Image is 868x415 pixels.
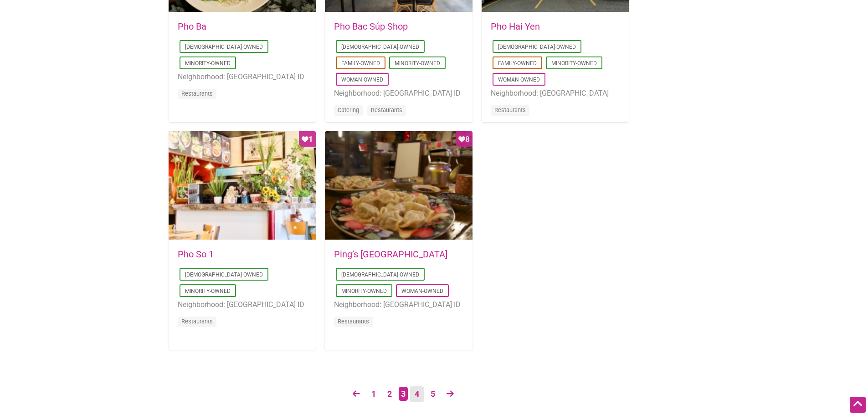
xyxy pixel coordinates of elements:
[426,386,440,402] a: Page 5
[410,386,424,402] a: Page 4
[498,77,540,83] a: Woman-Owned
[185,272,263,278] a: [DEMOGRAPHIC_DATA]-Owned
[185,60,231,67] a: Minority-Owned
[338,107,359,113] a: Catering
[341,44,419,50] a: [DEMOGRAPHIC_DATA]-Owned
[491,21,540,32] a: Pho Hai Yen
[491,87,620,99] li: Neighborhood: [GEOGRAPHIC_DATA]
[334,21,408,32] a: Pho Bac Súp Shop
[334,299,463,311] li: Neighborhood: [GEOGRAPHIC_DATA] ID
[401,288,443,294] a: Woman-Owned
[341,60,380,67] a: Family-Owned
[178,249,214,260] a: Pho So 1
[338,318,369,325] a: Restaurants
[341,272,419,278] a: [DEMOGRAPHIC_DATA]-Owned
[551,60,597,67] a: Minority-Owned
[498,60,537,67] a: Family-Owned
[178,71,307,83] li: Neighborhood: [GEOGRAPHIC_DATA] ID
[178,299,307,311] li: Neighborhood: [GEOGRAPHIC_DATA] ID
[399,387,408,401] span: Page 3
[334,249,447,260] a: Ping’s [GEOGRAPHIC_DATA]
[367,386,380,402] a: Page 1
[383,386,396,402] a: Page 2
[185,44,263,50] a: [DEMOGRAPHIC_DATA]-Owned
[178,21,206,32] a: Pho Ba
[494,107,526,113] a: Restaurants
[181,90,213,97] a: Restaurants
[181,318,213,325] a: Restaurants
[185,288,231,294] a: Minority-Owned
[498,44,576,50] a: [DEMOGRAPHIC_DATA]-Owned
[850,397,866,413] div: Scroll Back to Top
[341,288,387,294] a: Minority-Owned
[341,77,383,83] a: Woman-Owned
[334,87,463,99] li: Neighborhood: [GEOGRAPHIC_DATA] ID
[395,60,440,67] a: Minority-Owned
[371,107,402,113] a: Restaurants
